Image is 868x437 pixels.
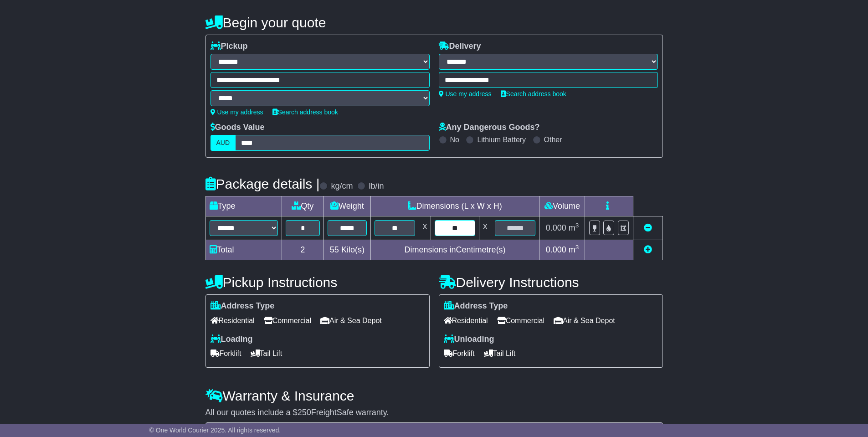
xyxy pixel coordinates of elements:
[544,135,562,144] label: Other
[575,222,579,229] sup: 3
[205,408,663,418] div: All our quotes include a $ FreightSafe warranty.
[149,427,281,434] span: © One World Courier 2025. All rights reserved.
[298,408,311,417] span: 250
[205,275,430,290] h4: Pickup Instructions
[644,223,652,232] a: Remove this item
[370,240,539,260] td: Dimensions in Centimetre(s)
[211,123,265,133] label: Goods Value
[324,196,371,216] td: Weight
[264,314,311,328] span: Commercial
[369,181,384,191] label: lb/in
[497,314,544,328] span: Commercial
[370,196,539,216] td: Dimensions (L x W x H)
[330,245,339,254] span: 55
[444,334,494,344] label: Unloading
[477,135,526,144] label: Lithium Battery
[205,176,320,191] h4: Package details |
[211,334,253,344] label: Loading
[211,41,248,51] label: Pickup
[272,108,338,116] a: Search address book
[444,314,488,328] span: Residential
[439,90,492,98] a: Use my address
[211,108,263,116] a: Use my address
[569,245,579,254] span: m
[575,244,579,251] sup: 3
[211,135,236,151] label: AUD
[211,301,275,311] label: Address Type
[282,196,324,216] td: Qty
[450,135,459,144] label: No
[320,314,382,328] span: Air & Sea Depot
[439,41,481,51] label: Delivery
[205,240,282,260] td: Total
[439,275,663,290] h4: Delivery Instructions
[251,346,282,360] span: Tail Lift
[324,240,371,260] td: Kilo(s)
[546,245,566,254] span: 0.000
[331,181,353,191] label: kg/cm
[569,223,579,232] span: m
[546,223,566,232] span: 0.000
[539,196,585,216] td: Volume
[211,346,241,360] span: Forklift
[205,196,282,216] td: Type
[644,245,652,254] a: Add new item
[484,346,516,360] span: Tail Lift
[444,301,508,311] label: Address Type
[439,123,540,133] label: Any Dangerous Goods?
[282,240,324,260] td: 2
[444,346,475,360] span: Forklift
[205,15,663,30] h4: Begin your quote
[419,216,431,240] td: x
[501,90,566,98] a: Search address book
[205,388,663,403] h4: Warranty & Insurance
[479,216,491,240] td: x
[211,314,255,328] span: Residential
[554,314,615,328] span: Air & Sea Depot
